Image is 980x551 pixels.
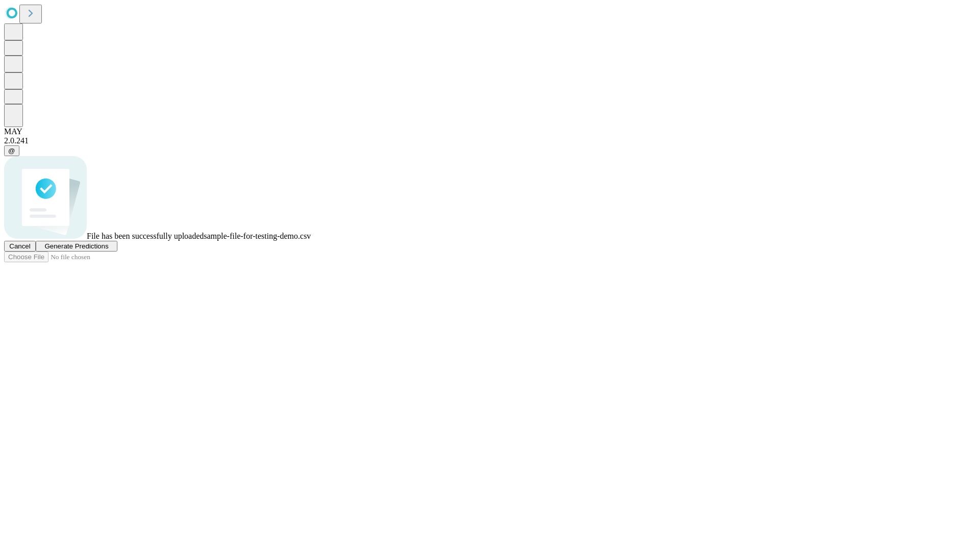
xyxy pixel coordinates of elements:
div: 2.0.241 [4,136,976,145]
span: sample-file-for-testing-demo.csv [204,232,311,240]
span: Generate Predictions [44,242,108,250]
button: @ [4,145,19,156]
span: Cancel [9,242,31,250]
span: File has been successfully uploaded [87,232,204,240]
button: Generate Predictions [36,241,117,252]
span: @ [8,147,15,155]
div: MAY [4,127,976,136]
button: Cancel [4,241,36,252]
